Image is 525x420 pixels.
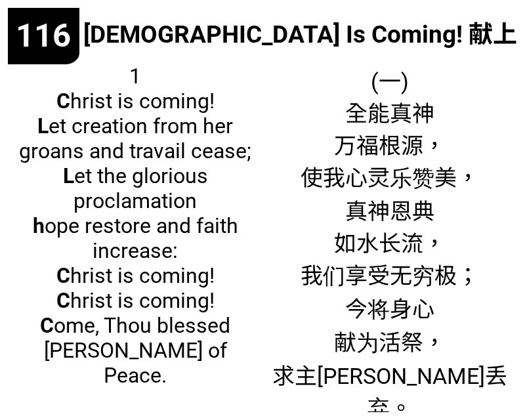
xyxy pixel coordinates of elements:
[56,263,70,288] b: C
[56,288,70,313] b: C
[56,89,70,114] b: C
[16,17,71,54] span: 116
[37,114,49,138] b: L
[33,213,45,238] b: h
[40,313,54,338] b: C
[63,163,74,188] b: L
[16,64,254,388] span: 1 hrist is coming! et creation from her groans and travail cease; et the glorious proclamation op...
